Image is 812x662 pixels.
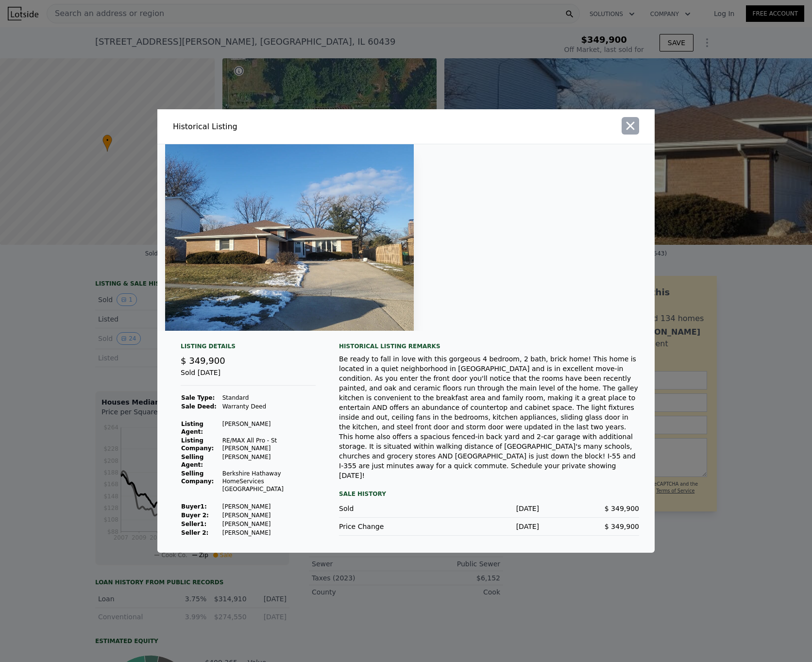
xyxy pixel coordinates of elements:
td: Standard [222,393,316,402]
div: Listing Details [181,342,316,354]
td: Warranty Deed [222,402,316,411]
strong: Listing Agent: [181,421,203,435]
td: [PERSON_NAME] [222,520,316,528]
strong: Selling Company: [181,470,214,485]
td: [PERSON_NAME] [222,528,316,537]
td: Berkshire Hathaway HomeServices [GEOGRAPHIC_DATA] [222,469,316,493]
strong: Sale Type: [181,394,215,401]
img: Property Img [165,144,414,331]
div: Historical Listing [173,121,402,133]
div: Be ready to fall in love with this gorgeous 4 bedroom, 2 bath, brick home! This home is located i... [339,354,639,480]
span: $ 349,900 [605,523,639,530]
td: RE/MAX All Pro - St [PERSON_NAME] [222,436,316,453]
strong: Sale Deed: [181,403,217,410]
strong: Buyer 1 : [181,503,207,510]
strong: Selling Agent: [181,454,203,468]
strong: Seller 1 : [181,521,206,527]
div: [DATE] [439,504,539,513]
strong: Listing Company: [181,437,214,452]
strong: Buyer 2: [181,512,209,519]
div: Historical Listing remarks [339,342,639,350]
div: Sold [DATE] [181,368,316,386]
strong: Seller 2: [181,529,208,536]
span: $ 349,900 [181,356,225,366]
td: [PERSON_NAME] [222,420,316,436]
span: $ 349,900 [605,505,639,512]
div: Sale History [339,488,639,500]
td: [PERSON_NAME] [222,453,316,469]
td: [PERSON_NAME] [222,511,316,520]
td: [PERSON_NAME] [222,502,316,511]
div: [DATE] [439,522,539,531]
div: Price Change [339,522,439,531]
div: Sold [339,504,439,513]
